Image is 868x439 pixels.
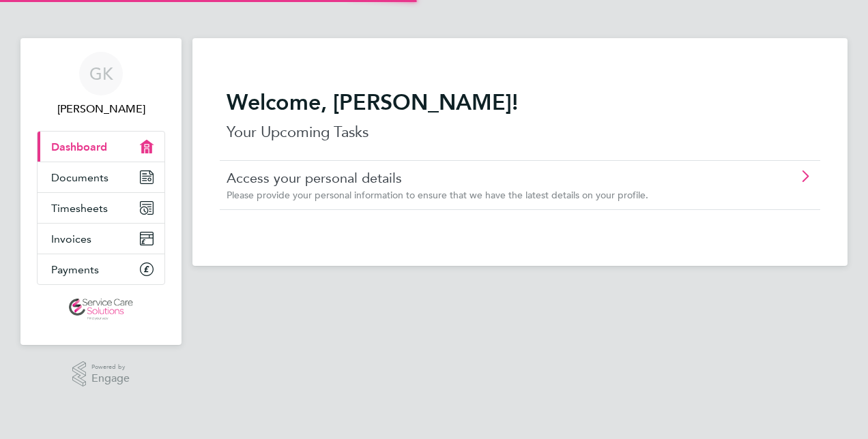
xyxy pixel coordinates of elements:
a: Powered byEngage [72,361,130,387]
h2: Welcome, [PERSON_NAME]! [227,89,813,116]
a: Payments [38,254,164,284]
span: Payments [51,263,99,276]
a: Timesheets [38,193,164,223]
p: Your Upcoming Tasks [227,121,813,143]
a: Go to home page [37,299,165,320]
img: servicecare-logo-retina.png [69,299,133,320]
span: Invoices [51,232,91,245]
span: Dashboard [51,140,107,153]
span: Documents [51,171,108,184]
span: Powered by [91,361,130,373]
span: GK [89,65,113,82]
a: GK[PERSON_NAME] [37,52,165,117]
a: Dashboard [38,132,164,162]
span: Please provide your personal information to ensure that we have the latest details on your profile. [227,189,648,201]
a: Access your personal details [227,169,736,187]
nav: Main navigation [20,38,182,345]
span: Timesheets [51,202,108,215]
a: Invoices [38,224,164,254]
span: Engage [91,373,130,384]
span: Gary Kilbride [37,101,165,117]
a: Documents [38,162,164,192]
